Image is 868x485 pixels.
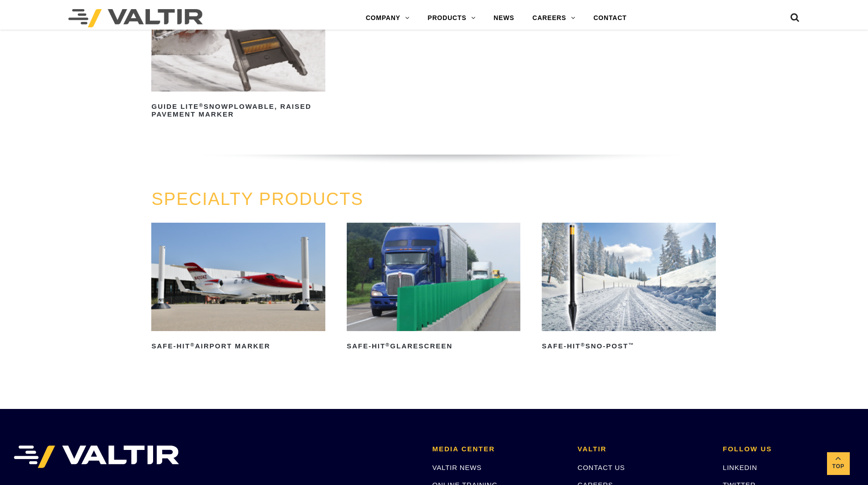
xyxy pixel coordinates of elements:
[347,339,520,354] h2: Safe-Hit Glarescreen
[484,9,523,27] a: NEWS
[578,464,625,471] a: CONTACT US
[347,223,520,354] a: Safe-Hit®Glarescreen
[628,342,634,347] sup: ™
[723,464,757,471] a: LINKEDIN
[524,9,585,27] a: CAREERS
[827,452,850,475] a: Top
[432,464,482,471] a: VALTIR NEWS
[151,223,325,354] a: Safe-Hit®Airport Marker
[199,102,204,108] sup: ®
[580,342,585,347] sup: ®
[723,445,854,453] h2: FOLLOW US
[542,339,715,354] h2: Safe-Hit Sno-Post
[542,223,715,354] a: Safe-Hit®Sno-Post™
[190,342,195,347] sup: ®
[432,445,564,453] h2: MEDIA CENTER
[151,100,325,122] h2: GUIDE LITE Snowplowable, Raised Pavement Marker
[151,339,325,354] h2: Safe-Hit Airport Marker
[578,445,709,453] h2: VALTIR
[357,9,419,27] a: COMPANY
[385,342,390,347] sup: ®
[151,189,363,209] a: SPECIALTY PRODUCTS
[584,9,636,27] a: CONTACT
[827,461,850,472] span: Top
[419,9,485,27] a: PRODUCTS
[68,9,203,27] img: Valtir
[14,445,179,468] img: VALTIR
